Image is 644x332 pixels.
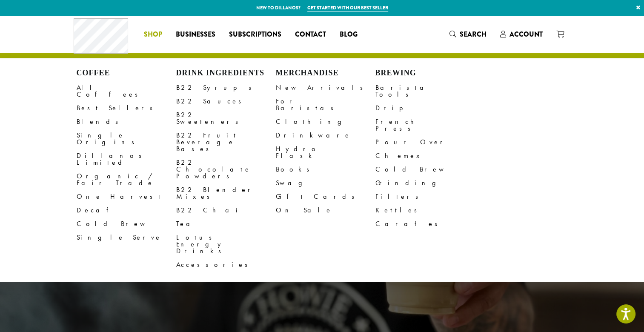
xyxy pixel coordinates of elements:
[276,69,375,78] h4: Merchandise
[375,149,475,163] a: Chemex
[509,29,543,39] span: Account
[77,190,176,203] a: One Harvest
[77,149,176,169] a: Dillanos Limited
[276,81,375,94] a: New Arrivals
[375,163,475,176] a: Cold Brew
[176,81,276,94] a: B22 Syrups
[137,28,169,41] a: Shop
[460,29,487,39] span: Search
[375,115,475,135] a: French Press
[375,176,475,190] a: Grinding
[443,27,493,41] a: Search
[144,29,162,40] span: Shop
[375,217,475,231] a: Carafes
[276,142,375,163] a: Hydro Flask
[340,29,358,40] span: Blog
[77,203,176,217] a: Decaf
[77,69,176,78] h4: Coffee
[276,163,375,176] a: Books
[375,81,475,101] a: Barista Tools
[77,115,176,129] a: Blends
[295,29,326,40] span: Contact
[276,203,375,217] a: On Sale
[229,29,281,40] span: Subscriptions
[176,183,276,203] a: B22 Blender Mixes
[77,81,176,101] a: All Coffees
[176,203,276,217] a: B22 Chai
[375,203,475,217] a: Kettles
[276,176,375,190] a: Swag
[176,94,276,108] a: B22 Sauces
[77,129,176,149] a: Single Origins
[77,217,176,231] a: Cold Brew
[375,190,475,203] a: Filters
[176,108,276,129] a: B22 Sweeteners
[176,29,215,40] span: Businesses
[77,101,176,115] a: Best Sellers
[375,101,475,115] a: Drip
[176,156,276,183] a: B22 Chocolate Powders
[176,217,276,231] a: Tea
[276,115,375,129] a: Clothing
[77,169,176,190] a: Organic / Fair Trade
[276,129,375,142] a: Drinkware
[176,69,276,78] h4: Drink Ingredients
[176,129,276,156] a: B22 Fruit Beverage Bases
[176,231,276,258] a: Lotus Energy Drinks
[176,258,276,272] a: Accessories
[276,94,375,115] a: For Baristas
[375,69,475,78] h4: Brewing
[375,135,475,149] a: Pour Over
[307,4,388,11] a: Get started with our best seller
[276,190,375,203] a: Gift Cards
[77,231,176,244] a: Single Serve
